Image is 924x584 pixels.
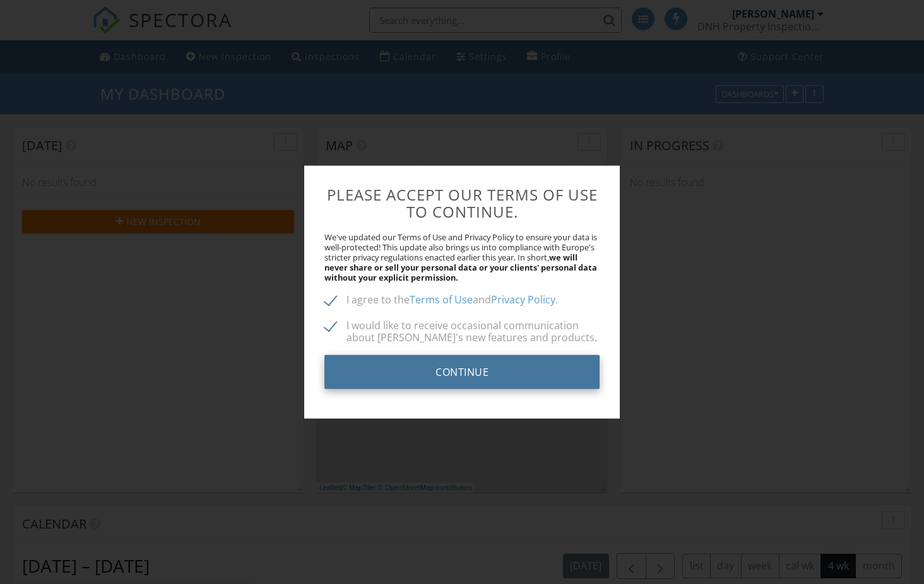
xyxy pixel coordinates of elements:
[324,320,600,336] label: I would like to receive occasional communication about [PERSON_NAME]'s new features and products.
[324,354,600,388] input: Continue
[324,232,600,283] p: We've updated our Terms of Use and Privacy Policy to ensure your data is well-protected! This upd...
[491,293,555,307] a: Privacy Policy
[324,294,558,310] label: I agree to the and .
[324,252,597,283] strong: we will never share or sell your personal data or your clients' personal data without your explic...
[324,186,600,220] h3: Please accept our Terms of Use to continue.
[410,293,473,307] a: Terms of Use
